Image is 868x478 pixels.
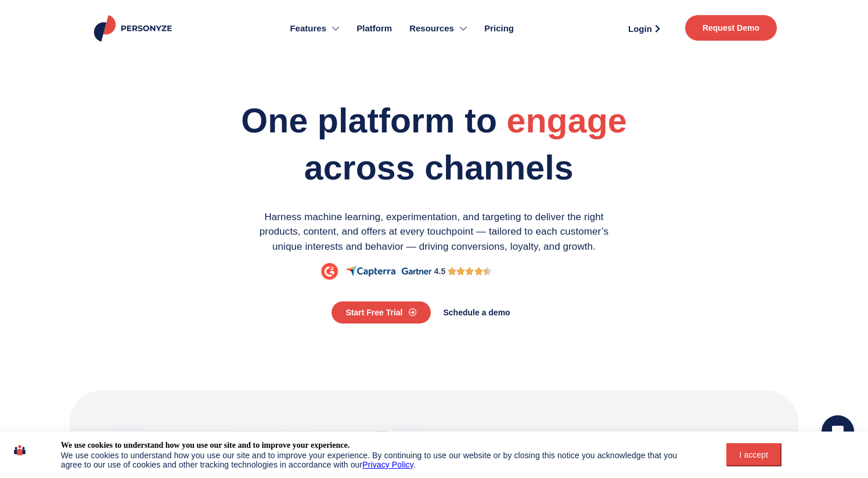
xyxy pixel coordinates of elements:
[474,265,483,278] i: 
[348,6,401,51] a: Platform
[362,460,413,469] a: Privacy Policy
[401,6,476,51] a: Resources
[615,20,673,37] a: Login
[356,22,392,35] span: Platform
[444,308,510,317] span: Schedule a demo
[304,149,574,187] span: across channels
[448,265,492,278] div: 4.5/5
[448,265,456,278] i: 
[628,24,652,33] span: Login
[14,440,26,460] img: icon
[246,210,623,254] p: Harness machine learning, experimentation, and targeting to deliver the right products, content, ...
[476,6,523,51] a: Pricing
[61,451,700,469] div: We use cookies to understand how you use our site and to improve your experience. By continuing t...
[434,265,446,278] div: 4.5
[456,265,465,278] i: 
[345,308,402,317] span: Start Free Trial
[703,24,759,32] span: Request Demo
[332,301,430,324] a: Start Free Trial
[483,265,492,278] i: 
[484,22,514,35] span: Pricing
[409,22,454,35] span: Resources
[733,450,775,459] div: I accept
[92,15,177,42] img: Personyze logo
[61,440,350,451] div: We use cookies to understand how you use our site and to improve your experience.
[241,102,497,140] span: One platform to
[726,443,781,466] button: I accept
[685,15,777,41] a: Request Demo
[290,22,326,35] span: Features
[465,265,474,278] i: 
[281,6,348,51] a: Features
